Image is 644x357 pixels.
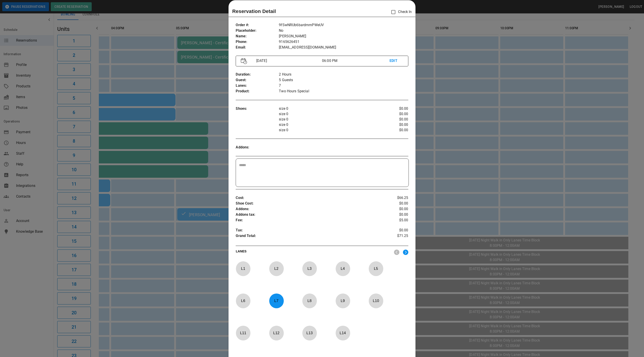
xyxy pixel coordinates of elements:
[269,263,284,274] p: L 2
[236,145,279,150] p: Addons :
[236,34,279,39] p: Name :
[379,106,408,111] p: $0.00
[302,263,317,274] p: L 3
[236,212,379,218] p: Addons tax :
[394,249,399,255] img: nav_left.svg
[279,28,408,34] p: No
[279,127,379,133] p: size 0
[236,263,250,274] p: L 1
[236,296,250,306] p: L 6
[369,263,383,274] p: L 5
[236,72,279,77] p: Duration :
[236,328,250,338] p: L 11
[279,77,408,83] p: 5 Guests
[379,195,408,201] p: $66.25
[335,296,350,306] p: L 9
[279,117,379,122] p: size 0
[302,328,317,338] p: L 13
[236,201,379,206] p: Shoe Cost :
[379,117,408,122] p: $0.00
[241,58,247,64] img: Vector
[236,28,279,34] p: Placeholder :
[379,122,408,127] p: $0.00
[232,8,276,15] p: Reservation Detail
[279,122,379,127] p: size 0
[236,106,279,112] p: Shoes :
[379,206,408,212] p: $0.00
[236,77,279,83] p: Guest :
[379,111,408,117] p: $0.00
[279,34,408,39] p: [PERSON_NAME]
[379,127,408,133] p: $0.00
[335,328,350,338] p: L 14
[403,249,408,255] img: right.svg
[279,45,408,50] p: [EMAIL_ADDRESS][DOMAIN_NAME]
[389,7,412,17] p: Check In
[269,328,284,338] p: L 12
[302,296,317,306] p: L 8
[236,218,379,223] p: Fee :
[236,45,279,50] p: Email :
[236,206,379,212] p: Addons :
[369,296,383,306] p: L 10
[279,89,408,94] p: Two Hours Special
[236,22,279,28] p: Order # :
[254,58,322,63] p: [DATE]
[236,228,379,233] p: Tax :
[269,296,284,306] p: L 7
[390,58,403,64] p: EDIT
[379,233,408,240] p: $71.25
[236,83,279,89] p: Lanes :
[379,201,408,206] p: $0.00
[236,89,279,94] p: Product :
[279,22,408,28] p: 9fSwNRUb6bardmmPWeUV
[335,263,350,274] p: L 4
[236,195,379,201] p: Cost :
[236,233,379,240] p: Grand Total :
[279,72,408,77] p: 2 Hours
[279,39,408,45] p: 9165626451
[279,106,379,111] p: size 0
[279,111,379,117] p: size 0
[379,218,408,223] p: $5.00
[379,212,408,218] p: $0.00
[379,228,408,233] p: $0.00
[279,83,408,89] p: 7
[322,58,390,63] p: 06:00 PM
[236,39,279,45] p: Phone :
[236,249,390,255] p: LANES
